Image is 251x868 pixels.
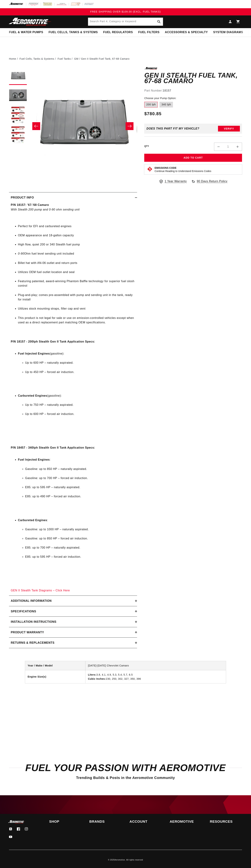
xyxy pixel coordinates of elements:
[9,57,242,61] nav: breadcrumbs
[108,859,126,861] small: © 2025 .
[25,527,135,532] li: Gasoline: up to 1000 HP – naturally aspirated.
[9,638,137,648] summary: Returns & replacements
[11,340,95,343] strong: P/N 18157 - 200lph Stealth Gen II Tank Application Specs:
[25,545,135,550] li: E85: up to 700 HP – naturally aspirated.
[154,166,211,173] button: Emissions CodeContinue Reading to Understand Emissions Codes
[11,589,70,592] a: GEN II Stealth Tank Diagrams – Click Here
[25,476,135,480] li: Gasoline: up to 700 HP – forced air induction.
[6,28,46,37] summary: Fuel & Water Pumps
[9,67,27,85] button: Load image 1 in gallery view
[18,316,135,325] li: This product is not legal for sale or use on emission-controlled vehicles except when used as a d...
[197,179,227,187] span: 90 Days Return Policy
[18,306,135,311] li: Utilizes stock mounting straps, filler cap and vent
[18,393,135,431] li: (gasoline):
[25,670,85,683] th: Engine Size(s)
[9,57,16,61] a: Home
[103,30,133,34] span: Fuel Regulators
[32,122,40,130] button: Slide left
[11,599,52,603] h2: Additional information
[11,630,44,635] h2: Product warranty
[9,126,27,144] button: Load image 4 in gallery view
[11,195,34,200] h2: Product Info
[162,28,210,37] summary: Accessories & Specialty
[18,233,135,238] li: OEM appearance and 18-gallon capacity
[126,122,133,130] button: Slide right
[144,111,161,117] span: $780.85
[100,28,135,37] summary: Fuel Regulators
[85,670,226,683] td: 3.8, 4.1, 4.9, 5.3, 5.4, 5.7, 6.5 230, 250, 302, 327, 350, 396
[170,820,202,823] summary: Aeromotive
[8,18,53,26] img: Aeromotive
[210,820,242,823] summary: Resources
[18,457,135,513] li: :
[74,57,79,61] a: GM
[191,179,227,187] a: 90 Days Return Policy
[9,627,137,638] summary: Product warranty
[85,661,226,670] td: [DATE]-[DATE] Chevrolet Camaro
[11,446,95,449] strong: P/N 18457 - 340lph Stealth Gen II Tank Application Specs:
[18,242,135,247] li: High flow, quiet 200 or 340 Stealth fuel pump
[11,640,54,645] h2: Returns & replacements
[115,859,125,861] a: Aeromotive
[76,776,175,780] span: Trending Builds & Posts in the Aeromotive Community
[9,764,242,772] h2: Fuel Your Passion with Aeromotive
[159,102,173,107] label: 340 lph
[25,494,135,499] li: E85: up to 490 HP – forced air induction.
[165,179,187,184] span: 1 Year Warranty
[9,67,137,185] media-gallery: Gallery Viewer
[126,859,143,861] small: All rights reserved
[25,403,135,407] li: Up to 750 HP – naturally aspirated.
[46,28,100,37] summary: Fuel Cells, Tanks & Systems
[144,73,242,84] h1: Gen II Stealth Fuel Tank, 67-68 Camaro
[25,554,135,559] li: E85: up to 595 HP – forced air induction.
[25,467,135,471] li: Gasoline: up to 850 HP – naturally aspirated.
[9,617,137,627] summary: Installation Instructions
[18,224,135,229] li: Perfect for EFI and carbureted engines
[25,485,135,490] li: E85: up to 595 HP – naturally aspirated.
[25,661,85,670] th: Year / Make / Model
[11,620,56,624] h2: Installation Instructions
[88,677,106,680] strong: Cubic Inches:
[18,352,50,355] strong: Fuel Injected Engines
[9,106,27,124] button: Load image 3 in gallery view
[144,145,149,148] label: QTY
[163,89,171,92] strong: 18157
[18,519,47,522] strong: Carbureted Engines
[11,203,49,206] strong: P/N 18157: '67-'68 Camaro
[165,30,208,34] span: Accessories & Specialty
[9,606,137,617] summary: Specifications
[20,57,57,61] li: Fuel Cells, Tanks & Systems
[18,279,135,288] li: Featuring patented, award-winning Phantom Baffle technology for superior fuel slosh control
[89,820,121,823] summary: Brands
[138,30,159,34] span: Fuel Filters
[81,57,130,61] li: Gen II Stealth Fuel Tank, 67-68 Camaro
[25,360,135,365] li: Up to 600 HP – naturally aspirated.
[130,820,162,823] summary: Account
[11,609,36,614] h2: Specifications
[25,536,135,541] li: Gasoline: up to 850 HP – forced air induction.
[210,28,246,37] summary: System Diagrams
[159,179,187,184] a: 1 Year Warranty
[154,166,176,169] strong: Emissions Code
[147,166,153,172] img: Emissions code
[25,370,135,374] li: Up to 450 HP – forced air induction.
[58,57,71,61] a: Fuel Tanks
[144,88,242,93] div: Part Number:
[9,30,43,34] span: Fuel & Water Pumps
[18,518,135,574] li: :
[155,18,163,26] button: Search Part #, Category or Keyword
[9,192,137,203] summary: Product Info
[18,394,47,397] strong: Carbureted Engines
[144,154,242,162] button: Add to Cart
[213,30,243,34] span: System Diagrams
[90,10,161,13] span: FREE SHIPPING OVER $109.00 (EXCL. FUEL TANKS)
[8,820,26,824] img: Aeromotive
[18,261,135,265] li: Billet hat with AN-06 outlet and return ports
[9,87,27,105] button: Load image 2 in gallery view
[135,28,162,37] summary: Fuel Filters
[154,169,211,173] p: Continue Reading to Understand Emissions Codes
[11,208,80,211] em: With Stealth 200 pump and 0-90 ohm sending unit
